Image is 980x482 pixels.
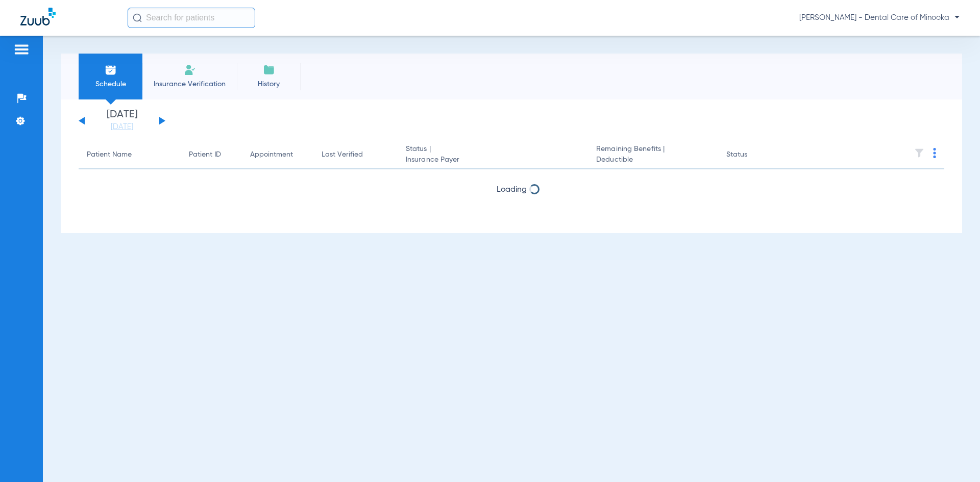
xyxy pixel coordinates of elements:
[87,149,132,160] div: Patient Name
[933,148,936,158] img: group-dot-blue.svg
[105,64,117,76] img: Schedule
[322,149,389,160] div: Last Verified
[91,122,153,132] a: [DATE]
[914,148,924,158] img: filter.svg
[497,186,527,194] span: Loading
[718,141,787,169] th: Status
[184,64,196,76] img: Manual Insurance Verification
[799,13,960,23] span: [PERSON_NAME] - Dental Care of Minooka
[189,149,234,160] div: Patient ID
[250,149,293,160] div: Appointment
[128,8,255,28] input: Search for patients
[189,149,221,160] div: Patient ID
[87,149,173,160] div: Patient Name
[20,8,56,26] img: Zuub Logo
[133,13,142,22] img: Search Icon
[250,149,305,160] div: Appointment
[244,79,293,89] span: History
[91,110,153,132] li: [DATE]
[86,79,135,89] span: Schedule
[588,141,718,169] th: Remaining Benefits |
[322,149,363,160] div: Last Verified
[13,43,30,56] img: hamburger-icon
[596,155,709,165] span: Deductible
[406,155,580,165] span: Insurance Payer
[398,141,588,169] th: Status |
[150,79,229,89] span: Insurance Verification
[263,64,275,76] img: History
